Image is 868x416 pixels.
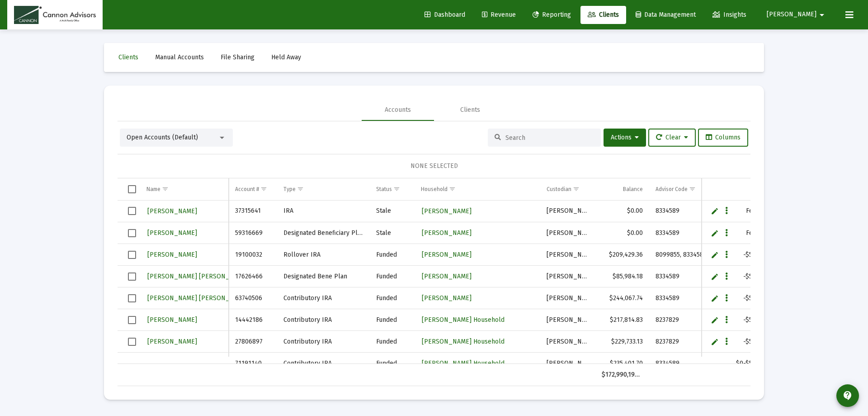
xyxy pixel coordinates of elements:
span: [PERSON_NAME] [PERSON_NAME] [147,294,249,302]
a: [PERSON_NAME] [421,292,472,305]
td: Column Account # [229,178,277,200]
a: [PERSON_NAME] Household [421,335,505,348]
button: Columns [698,129,748,147]
td: Rollover IRA [277,244,370,266]
a: File Sharing [213,48,262,67]
div: Account # [235,186,259,193]
a: Edit [711,251,719,259]
a: [PERSON_NAME] [421,226,472,239]
span: [PERSON_NAME] [422,229,472,237]
a: Data Management [628,6,703,24]
td: 63740506 [229,287,277,309]
span: [PERSON_NAME] [422,273,472,280]
span: Data Management [636,11,696,19]
span: [PERSON_NAME] [422,251,472,258]
div: Data grid [118,178,750,386]
span: Show filter options for column 'Advisor Code' [689,186,696,192]
a: Revenue [475,6,523,24]
span: [PERSON_NAME] [PERSON_NAME] [147,273,249,280]
div: $172,990,192.45 [602,370,643,379]
td: Column Advisor Code [649,178,730,200]
a: Clients [580,6,626,24]
td: 8334589 [649,353,730,374]
td: $209,429.36 [595,244,649,266]
div: Clients [460,105,480,115]
td: $229,733.13 [595,331,649,353]
span: Clients [118,53,138,61]
span: Show filter options for column 'Custodian' [573,186,580,192]
td: Column Name [140,178,229,200]
span: [PERSON_NAME] [422,294,472,302]
span: [PERSON_NAME] [767,11,816,19]
td: 14442186 [229,309,277,331]
span: Reporting [533,11,571,19]
a: [PERSON_NAME] [421,270,472,283]
td: Contributory IRA [277,309,370,331]
td: Designated Bene Plan [277,266,370,287]
span: [PERSON_NAME] [147,229,197,237]
a: [PERSON_NAME] [146,313,198,326]
div: Stale [376,206,408,215]
div: Select row [128,273,136,281]
td: $235,401.70 [595,353,649,374]
td: Designated Beneficiary Plan [277,222,370,244]
a: Edit [711,229,719,237]
div: Funded [376,250,408,259]
div: Type [283,186,296,193]
td: [PERSON_NAME] [540,353,595,374]
a: Edit [711,294,719,302]
div: Funded [376,316,408,325]
span: Held Away [271,53,301,61]
div: Household [421,186,448,193]
span: Manual Accounts [155,53,204,61]
td: IRA [277,201,370,222]
div: Status [376,186,392,193]
div: Select all [128,185,136,193]
div: Funded [376,337,408,346]
td: Column Status [370,178,415,200]
div: Name [146,186,160,193]
a: Insights [705,6,754,24]
a: [PERSON_NAME] [146,226,198,239]
td: $217,814.83 [595,309,649,331]
a: [PERSON_NAME] [421,248,472,261]
div: Accounts [385,105,411,115]
span: Clients [588,11,619,19]
td: [PERSON_NAME] [540,331,595,353]
td: 8237829 [649,331,730,353]
td: 8334589 [649,222,730,244]
td: 8237829 [649,309,730,331]
td: 8334589 [649,266,730,287]
td: Column Balance [595,178,649,200]
span: Clear [656,134,688,141]
span: Show filter options for column 'Household' [449,186,456,192]
span: Show filter options for column 'Account #' [260,186,267,192]
div: Select row [128,294,136,302]
td: 8334589 [649,287,730,309]
a: [PERSON_NAME] [421,205,472,218]
span: [PERSON_NAME] Household [422,316,505,324]
img: Dashboard [14,6,96,24]
span: [PERSON_NAME] [147,207,197,215]
span: Show filter options for column 'Name' [162,186,169,192]
span: [PERSON_NAME] [147,251,197,258]
div: Funded [376,294,408,303]
a: [PERSON_NAME] Household [421,313,505,326]
a: [PERSON_NAME] [PERSON_NAME] [146,292,250,305]
td: $85,984.18 [595,266,649,287]
span: File Sharing [221,53,255,61]
button: Clear [648,129,696,147]
a: Edit [711,316,719,324]
td: $0.00 [595,201,649,222]
td: [PERSON_NAME] [540,244,595,266]
td: 17626466 [229,266,277,287]
a: [PERSON_NAME] [146,335,198,348]
div: Advisor Code [656,186,688,193]
td: [PERSON_NAME] [540,309,595,331]
div: Select row [128,338,136,346]
span: Show filter options for column 'Type' [297,186,304,192]
button: [PERSON_NAME] [756,5,838,24]
td: [PERSON_NAME] [540,287,595,309]
div: Funded [376,272,408,281]
div: Select row [128,229,136,237]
